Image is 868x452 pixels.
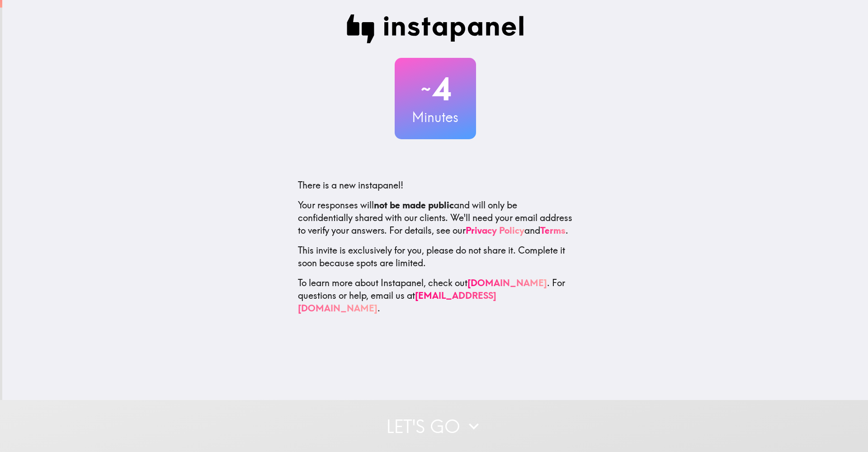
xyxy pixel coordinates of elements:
[540,225,566,236] a: Terms
[298,199,573,237] p: Your responses will and will only be confidentially shared with our clients. We'll need your emai...
[420,75,432,103] span: ~
[395,71,476,108] h2: 4
[374,199,454,211] b: not be made public
[298,179,403,191] span: There is a new instapanel!
[298,290,496,314] a: [EMAIL_ADDRESS][DOMAIN_NAME]
[298,244,573,269] p: This invite is exclusively for you, please do not share it. Complete it soon because spots are li...
[395,108,476,127] h3: Minutes
[466,225,524,236] a: Privacy Policy
[347,14,524,43] img: Instapanel
[298,277,573,315] p: To learn more about Instapanel, check out . For questions or help, email us at .
[467,277,547,288] a: [DOMAIN_NAME]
